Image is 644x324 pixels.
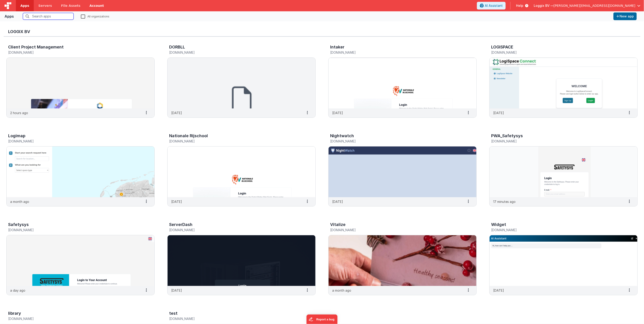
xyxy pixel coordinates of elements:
[493,288,504,293] p: [DATE]
[493,199,516,204] p: 17 minutes ago
[491,139,626,143] h5: [DOMAIN_NAME]
[491,134,523,138] h3: PWA_Safetysys
[8,228,143,232] h5: [DOMAIN_NAME]
[38,3,52,8] span: Servers
[8,222,29,227] h3: Safetysys
[169,134,208,138] h3: Nationale Rijschool
[61,3,81,8] span: File Assets
[493,110,504,115] p: [DATE]
[330,222,346,227] h3: Vitalize
[491,228,626,232] h5: [DOMAIN_NAME]
[169,311,178,316] h3: test
[516,3,523,8] span: Help
[169,222,192,227] h3: ServerDash
[8,51,143,54] h5: [DOMAIN_NAME]
[332,199,343,204] p: [DATE]
[330,139,465,143] h5: [DOMAIN_NAME]
[330,51,465,54] h5: [DOMAIN_NAME]
[613,12,637,20] button: New app
[169,45,185,49] h3: DORBLL
[8,134,25,138] h3: Logimap
[169,317,304,320] h5: [DOMAIN_NAME]
[20,3,29,8] span: Apps
[171,199,182,204] p: [DATE]
[8,29,636,34] h3: Loggix BV
[171,288,182,293] p: [DATE]
[332,110,343,115] p: [DATE]
[330,228,465,232] h5: [DOMAIN_NAME]
[534,3,640,8] button: Loggix BV — [PERSON_NAME][EMAIL_ADDRESS][DOMAIN_NAME]
[330,45,344,49] h3: Intaker
[23,13,74,20] input: Search apps
[8,311,21,316] h3: library
[171,110,182,115] p: [DATE]
[491,51,626,54] h5: [DOMAIN_NAME]
[10,110,28,115] p: 2 hours ago
[169,139,304,143] h5: [DOMAIN_NAME]
[477,2,506,10] button: AI Assistant
[5,14,14,19] div: Apps
[332,288,351,293] p: a month ago
[330,134,354,138] h3: Nightwatch
[485,3,503,8] span: AI Assistant
[10,199,29,204] p: a month ago
[491,222,506,227] h3: Widget
[169,51,304,54] h5: [DOMAIN_NAME]
[10,288,25,293] p: a day ago
[169,228,304,232] h5: [DOMAIN_NAME]
[491,45,513,49] h3: LOGISPACE
[8,45,64,49] h3: Client Project Management
[81,14,109,18] label: All organizations
[554,3,635,8] span: [PERSON_NAME][EMAIL_ADDRESS][DOMAIN_NAME]
[8,139,143,143] h5: [DOMAIN_NAME]
[8,317,143,320] h5: [DOMAIN_NAME]
[307,314,338,324] iframe: Marker.io feedback button
[534,3,554,8] span: Loggix BV —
